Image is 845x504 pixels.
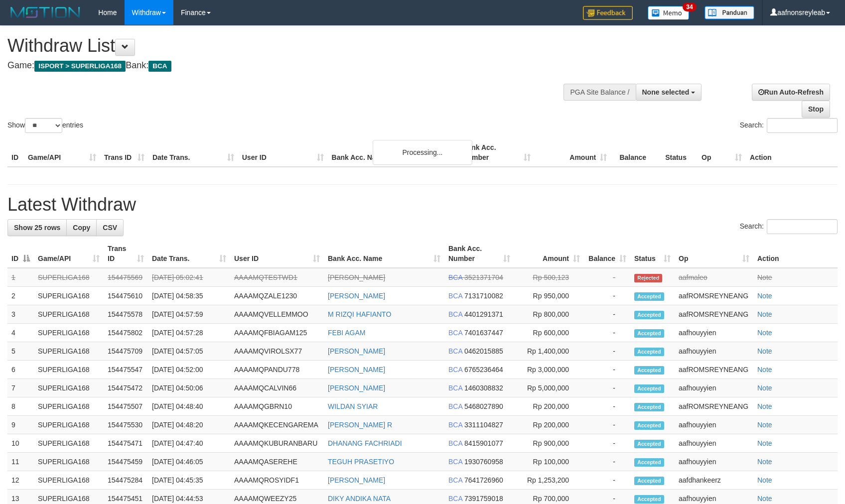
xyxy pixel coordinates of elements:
td: aafROMSREYNEANG [675,361,753,379]
td: 5 [7,342,34,361]
td: SUPERLIGA168 [34,471,104,490]
th: User ID [238,138,328,167]
a: Note [757,273,772,281]
a: Note [757,366,772,374]
td: aafhouyyien [675,416,753,434]
td: 4 [7,324,34,342]
a: [PERSON_NAME] [328,347,385,355]
a: Stop [802,101,830,118]
span: Copy 3521371704 to clipboard [464,273,503,281]
th: Bank Acc. Number: activate to sort column ascending [444,240,514,268]
a: Note [757,384,772,392]
td: AAAAMQZALE1230 [230,287,324,305]
span: BCA [448,292,462,300]
td: Rp 100,000 [514,453,584,471]
span: BCA [448,495,462,503]
td: - [584,397,630,416]
td: AAAAMQGBRN10 [230,397,324,416]
th: Bank Acc. Name: activate to sort column ascending [324,240,444,268]
th: Action [746,138,838,167]
td: Rp 200,000 [514,397,584,416]
td: AAAAMQFBIAGAM125 [230,324,324,342]
td: aafmaleo [675,268,753,287]
td: aafhouyyien [675,342,753,361]
span: Copy 0462015885 to clipboard [464,347,503,355]
td: [DATE] 04:57:59 [148,305,230,324]
a: Note [757,347,772,355]
a: Note [757,402,772,410]
h4: Game: Bank: [7,61,554,71]
td: SUPERLIGA168 [34,287,104,305]
h1: Withdraw List [7,36,554,56]
td: 8 [7,397,34,416]
td: aafROMSREYNEANG [675,287,753,305]
div: Processing... [373,140,472,165]
th: Trans ID: activate to sort column ascending [104,240,148,268]
span: Copy 4401291371 to clipboard [464,310,503,318]
label: Search: [740,219,838,234]
th: Status: activate to sort column ascending [630,240,675,268]
th: ID: activate to sort column descending [7,240,34,268]
td: Rp 800,000 [514,305,584,324]
th: Date Trans. [148,138,238,167]
a: Note [757,495,772,503]
a: DHANANG FACHRIADI [328,439,402,447]
h1: Latest Withdraw [7,195,838,215]
td: SUPERLIGA168 [34,305,104,324]
th: Bank Acc. Number [458,138,535,167]
td: - [584,342,630,361]
td: [DATE] 04:57:05 [148,342,230,361]
th: Balance [611,138,661,167]
span: BCA [448,366,462,374]
a: Show 25 rows [7,219,67,236]
span: Accepted [634,384,664,393]
span: BCA [448,273,462,281]
td: Rp 5,000,000 [514,379,584,397]
span: BCA [448,402,462,410]
span: BCA [448,476,462,484]
a: Note [757,439,772,447]
a: [PERSON_NAME] [328,476,385,484]
th: Op: activate to sort column ascending [675,240,753,268]
td: [DATE] 04:47:40 [148,434,230,453]
a: FEBI AGAM [328,329,365,337]
a: Note [757,421,772,429]
span: Accepted [634,311,664,319]
span: BCA [448,384,462,392]
td: 154475569 [104,268,148,287]
span: Copy [73,224,90,232]
span: ISPORT > SUPERLIGA168 [34,61,126,72]
a: [PERSON_NAME] [328,292,385,300]
span: BCA [448,329,462,337]
td: aafROMSREYNEANG [675,397,753,416]
td: - [584,268,630,287]
span: Copy 1930760958 to clipboard [464,458,503,466]
td: 154475471 [104,434,148,453]
td: SUPERLIGA168 [34,416,104,434]
td: AAAAMQTESTWD1 [230,268,324,287]
td: Rp 1,253,200 [514,471,584,490]
span: BCA [448,310,462,318]
td: 6 [7,361,34,379]
td: aafROMSREYNEANG [675,305,753,324]
label: Search: [740,118,838,133]
td: AAAAMQKUBURANBARU [230,434,324,453]
a: Note [757,476,772,484]
td: 2 [7,287,34,305]
span: Accepted [634,458,664,467]
span: Show 25 rows [14,224,60,232]
th: Date Trans.: activate to sort column ascending [148,240,230,268]
input: Search: [767,219,838,234]
select: Showentries [25,118,62,133]
td: [DATE] 05:02:41 [148,268,230,287]
td: - [584,287,630,305]
td: 11 [7,453,34,471]
div: PGA Site Balance / [563,84,635,101]
td: Rp 600,000 [514,324,584,342]
th: Op [698,138,746,167]
th: Amount [535,138,611,167]
td: Rp 1,400,000 [514,342,584,361]
img: MOTION_logo.png [7,5,83,20]
span: CSV [103,224,117,232]
span: Accepted [634,292,664,301]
